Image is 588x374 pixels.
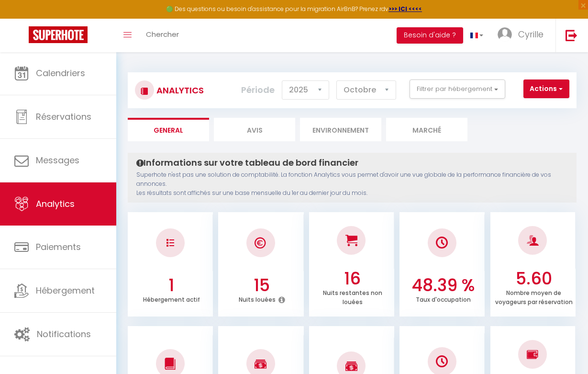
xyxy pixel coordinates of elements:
[410,79,505,99] button: Filtrer par hébergement
[139,19,186,52] a: Chercher
[29,26,88,43] img: Super Booking
[136,158,568,168] h4: Informations sur votre tableau de bord financier
[404,275,482,295] h3: 48.39 %
[494,269,573,289] h3: 5.60
[36,241,81,253] span: Paiements
[132,275,211,295] h3: 1
[495,287,573,306] p: Nombre moyen de voyageurs par réservation
[36,67,85,79] span: Calendriers
[523,79,569,99] button: Actions
[154,79,204,101] h3: Analytics
[36,284,95,296] span: Hébergement
[146,29,179,39] span: Chercher
[397,27,463,44] button: Besoin d'aide ?
[143,294,200,304] p: Hébergement actif
[566,29,577,41] img: logout
[416,294,471,304] p: Taux d'occupation
[222,275,301,295] h3: 15
[239,294,276,304] p: Nuits louées
[214,118,295,141] li: Avis
[313,269,392,289] h3: 16
[323,287,382,306] p: Nuits restantes non louées
[241,79,275,101] label: Période
[300,118,381,141] li: Environnement
[36,154,79,166] span: Messages
[37,328,91,340] span: Notifications
[386,118,467,141] li: Marché
[166,239,174,247] img: NO IMAGE
[436,355,448,367] img: NO IMAGE
[128,118,209,141] li: General
[498,27,512,42] img: ...
[490,19,555,52] a: ... Cyrille
[136,170,568,198] p: Superhote n'est pas une solution de comptabilité. La fonction Analytics vous permet d'avoir une v...
[518,28,544,40] span: Cyrille
[388,5,422,13] a: >>> ICI <<<<
[36,198,75,210] span: Analytics
[527,349,539,360] img: NO IMAGE
[36,111,91,123] span: Réservations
